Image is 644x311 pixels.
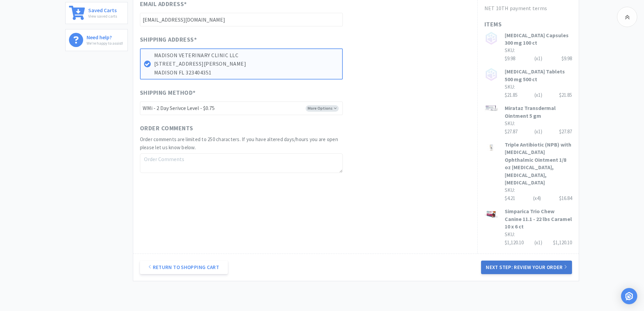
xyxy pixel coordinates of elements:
[505,231,515,238] span: SKU:
[140,261,228,274] a: Return to Shopping Cart
[484,20,572,29] h1: Items
[154,68,339,77] p: MADISON FL 323404351
[505,207,572,230] h3: Simparica Trio Chew Canine 11.1 - 22 lbs Caramel 10 x 6 ct
[481,261,572,274] button: Next Step: Review Your Order
[534,239,542,247] div: (x 1 )
[505,54,572,63] div: $9.98
[88,13,117,19] p: View saved carts
[484,31,498,45] img: no_image.png
[505,91,572,99] div: $21.85
[559,194,572,202] div: $16.84
[553,239,572,247] div: $1,120.10
[505,120,515,127] span: SKU:
[562,54,572,63] div: $9.98
[88,6,117,13] h6: Saved Carts
[505,128,572,136] div: $27.87
[484,4,572,13] h2: NET 10TH payment terms
[87,40,123,46] p: We're happy to assist!
[505,68,572,83] h3: [MEDICAL_DATA] Tablets 500 mg 500 ct
[505,187,515,193] span: SKU:
[154,60,339,68] p: [STREET_ADDRESS][PERSON_NAME]
[65,2,128,24] a: Saved CartsView saved carts
[484,68,498,81] img: no_image.png
[484,141,498,154] img: c9a0bec37c59446abd80c4ccb0c3a507_125550.jpeg
[140,35,197,45] span: Shipping Address *
[505,194,572,202] div: $4.21
[154,51,339,60] p: MADISON VETERINARY CLINIC LLC
[87,33,123,40] h6: Need help?
[621,288,637,304] div: Open Intercom Messenger
[534,91,542,99] div: (x 1 )
[140,13,343,26] input: Email Address
[140,88,196,98] span: Shipping Method *
[505,239,572,247] div: $1,120.10
[559,91,572,99] div: $21.85
[534,128,542,136] div: (x 1 )
[505,141,572,186] h3: Triple Antibiotic (NPB) with [MEDICAL_DATA] Ophthalmic Ointment 1/8 oz [MEDICAL_DATA], [MEDICAL_D...
[534,54,542,63] div: (x 1 )
[505,104,572,119] h3: Mirataz Transdermal Ointment 5 gm
[140,124,193,133] span: Order Comments
[533,194,541,202] div: (x 4 )
[559,128,572,136] div: $27.87
[484,207,498,221] img: 5f84b6b325944961b02dbc9dfae46bc6_368674.jpeg
[484,104,498,112] img: 2583330863d24ecc891ed9c50b7b5037_264866.jpeg
[140,136,338,151] span: Order comments are limited to 250 characters. If you have altered days/hours you are open please ...
[505,47,515,53] span: SKU:
[505,31,572,47] h3: [MEDICAL_DATA] Capsules 300 mg 100 ct
[505,84,515,90] span: SKU:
